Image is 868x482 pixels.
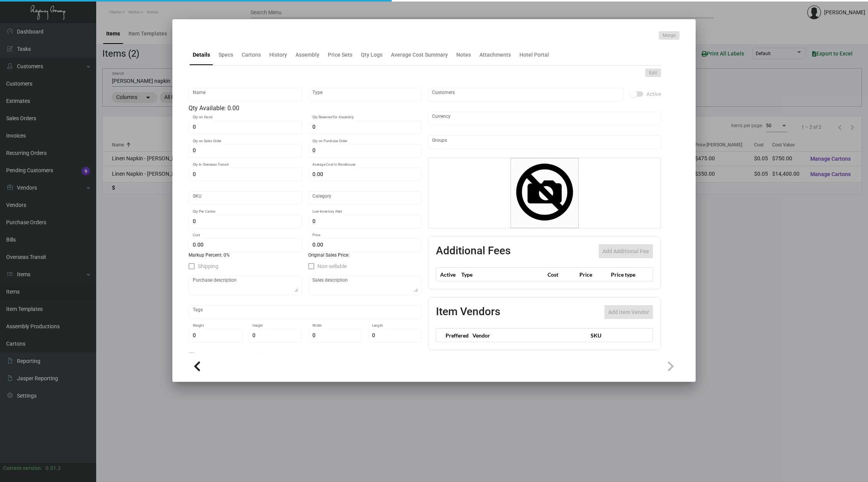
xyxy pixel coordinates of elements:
[436,305,500,319] h2: Item Vendors
[432,139,657,145] input: Add new..
[361,51,382,59] div: Qty Logs
[459,268,546,281] th: Type
[456,51,471,59] div: Notes
[519,51,549,59] div: Hotel Portal
[578,268,609,281] th: Price
[219,51,233,59] div: Specs
[469,329,587,342] th: Vendor
[587,329,653,342] th: SKU
[599,244,653,258] button: Add Additional Fee
[432,92,619,98] input: Add new..
[45,464,61,472] div: 0.51.2
[546,268,577,281] th: Cost
[328,51,352,59] div: Price Sets
[391,51,448,59] div: Average Cost Summary
[193,51,210,59] div: Details
[198,262,219,271] span: Shipping
[603,248,649,254] span: Add Additional Fee
[663,32,676,39] span: Merge
[609,268,644,281] th: Price type
[198,351,220,360] span: Is Service
[242,51,261,59] div: Cartons
[436,329,469,342] th: Preffered
[273,351,302,360] span: Tax is active
[649,70,657,76] span: Edit
[479,51,511,59] div: Attachments
[189,104,422,113] div: Qty Available: 0.00
[269,51,287,59] div: History
[646,89,661,99] span: Active
[604,305,653,319] button: Add item Vendor
[608,309,649,315] span: Add item Vendor
[659,31,679,40] button: Merge
[295,51,319,59] div: Assembly
[436,268,460,281] th: Active
[645,69,661,77] button: Edit
[317,262,347,271] span: Non-sellable
[3,464,42,472] div: Current version:
[436,244,511,258] h2: Additional Fees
